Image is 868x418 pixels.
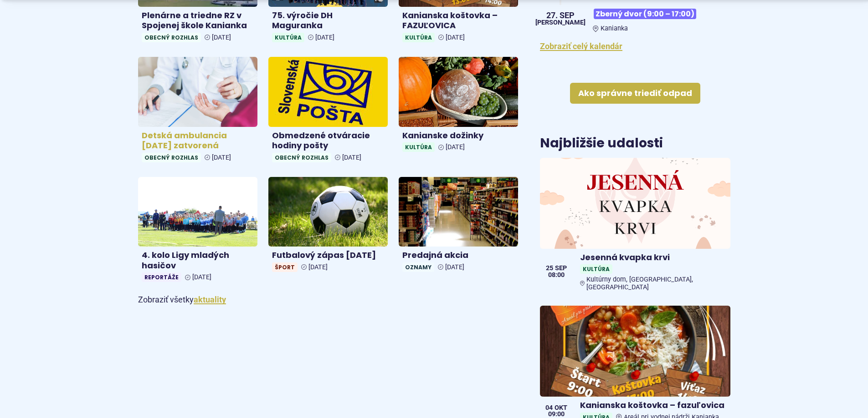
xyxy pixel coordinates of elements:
[446,34,465,41] span: [DATE]
[540,41,622,51] a: Zobraziť celý kalendár
[540,5,730,32] a: Zberný dvor (9:00 – 17:00) Kanianka 27. sep [PERSON_NAME]
[272,153,331,162] span: Obecný rozhlas
[402,131,514,141] h4: Kanianske dožinky
[402,10,514,31] h4: Kanianska koštovka – FAZUĽOVICA
[138,293,519,307] p: Zobraziť všetky
[402,33,435,42] span: Kultúra
[272,33,304,42] span: Kultúra
[555,265,567,272] span: sep
[192,273,211,281] span: [DATE]
[601,25,628,32] span: Kanianka
[268,177,388,276] a: Futbalový zápas [DATE] Šport [DATE]
[580,400,726,411] h4: Kanianska koštovka – fazuľovica
[535,20,586,26] span: [PERSON_NAME]
[570,83,700,104] a: Ako správne triediť odpad
[540,136,663,151] h3: Najbližšie udalosti
[308,263,328,271] span: [DATE]
[540,158,730,295] a: Jesenná kvapka krvi KultúraKultúrny dom, [GEOGRAPHIC_DATA], [GEOGRAPHIC_DATA] 25 sep 08:00
[138,177,257,286] a: 4. kolo Ligy mladých hasičov Reportáže [DATE]
[142,10,254,31] h4: Plenárne a triedne RZ v Spojenej škole Kanianka
[586,276,726,291] span: Kultúrny dom, [GEOGRAPHIC_DATA], [GEOGRAPHIC_DATA]
[545,405,553,411] span: 04
[212,154,231,161] span: [DATE]
[272,250,384,261] h4: Futbalový zápas [DATE]
[142,153,201,162] span: Obecný rozhlas
[272,262,298,272] span: Šport
[402,262,434,272] span: Oznamy
[402,250,514,261] h4: Predajná akcia
[535,11,586,20] span: 27. sep
[272,131,384,151] h4: Obmedzené otváracie hodiny pošty
[445,263,464,271] span: [DATE]
[212,34,231,41] span: [DATE]
[142,250,254,271] h4: 4. kolo Ligy mladých hasičov
[142,131,254,151] h4: Detská ambulancia [DATE] zatvorená
[399,57,518,156] a: Kanianske dožinky Kultúra [DATE]
[342,154,361,161] span: [DATE]
[555,405,567,411] span: okt
[402,142,435,152] span: Kultúra
[138,57,257,166] a: Detská ambulancia [DATE] zatvorená Obecný rozhlas [DATE]
[545,411,567,418] span: 09:00
[546,265,553,272] span: 25
[594,9,696,19] span: Zberný dvor (9:00 – 17:00)
[580,264,612,274] span: Kultúra
[315,34,334,41] span: [DATE]
[272,10,384,31] h4: 75. výročie DH Maguranka
[142,272,181,282] span: Reportáže
[399,177,518,276] a: Predajná akcia Oznamy [DATE]
[446,143,465,151] span: [DATE]
[268,57,388,166] a: Obmedzené otváracie hodiny pošty Obecný rozhlas [DATE]
[194,295,226,304] a: Zobraziť všetky aktuality
[580,252,726,263] h4: Jesenná kvapka krvi
[142,33,201,42] span: Obecný rozhlas
[546,272,567,278] span: 08:00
